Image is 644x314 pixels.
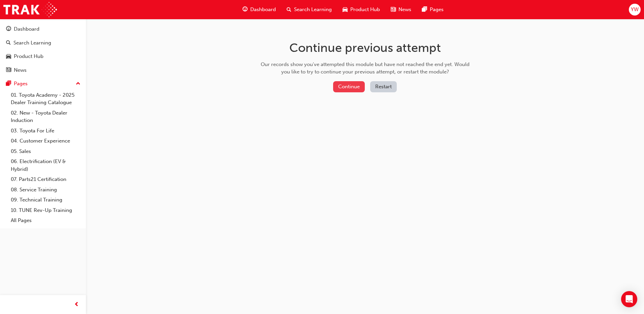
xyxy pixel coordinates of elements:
div: News [14,66,27,74]
a: 09. Technical Training [8,195,83,205]
span: news-icon [6,67,11,73]
a: Search Learning [3,37,83,49]
a: 01. Toyota Academy - 2025 Dealer Training Catalogue [8,90,83,108]
a: news-iconNews [385,3,417,17]
div: Pages [14,80,28,88]
a: 07. Parts21 Certification [8,174,83,185]
span: pages-icon [422,5,427,14]
div: Product Hub [14,53,43,60]
a: pages-iconPages [417,3,449,17]
h1: Continue previous attempt [258,40,472,55]
a: 04. Customer Experience [8,136,83,146]
span: pages-icon [6,81,11,87]
a: search-iconSearch Learning [281,3,337,17]
span: guage-icon [6,26,11,32]
span: Dashboard [250,6,276,13]
a: 05. Sales [8,146,83,157]
span: news-icon [391,5,396,14]
span: Search Learning [294,6,332,13]
span: prev-icon [74,301,79,309]
button: Continue [333,81,365,92]
button: Restart [370,81,397,92]
button: DashboardSearch LearningProduct HubNews [3,22,83,77]
span: search-icon [6,40,11,46]
a: Product Hub [3,50,83,63]
span: guage-icon [243,5,248,14]
a: 03. Toyota For Life [8,126,83,136]
a: 10. TUNE Rev-Up Training [8,205,83,216]
a: car-iconProduct Hub [337,3,385,17]
a: 08. Service Training [8,185,83,195]
button: YW [629,4,641,15]
div: Our records show you've attempted this module but have not reached the end yet. Would you like to... [258,61,472,76]
span: Pages [430,6,444,13]
a: Dashboard [3,23,83,35]
a: guage-iconDashboard [237,3,281,17]
img: Trak [3,2,57,17]
span: News [398,6,411,13]
div: Open Intercom Messenger [621,291,637,307]
span: up-icon [76,80,80,88]
div: Dashboard [14,25,39,33]
span: Product Hub [350,6,380,13]
button: Pages [3,77,83,90]
span: car-icon [6,54,11,60]
a: News [3,64,83,76]
a: 06. Electrification (EV & Hybrid) [8,156,83,174]
span: YW [631,6,639,13]
span: search-icon [287,5,291,14]
div: Search Learning [13,39,51,47]
span: car-icon [343,5,348,14]
a: All Pages [8,215,83,226]
a: 02. New - Toyota Dealer Induction [8,108,83,126]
